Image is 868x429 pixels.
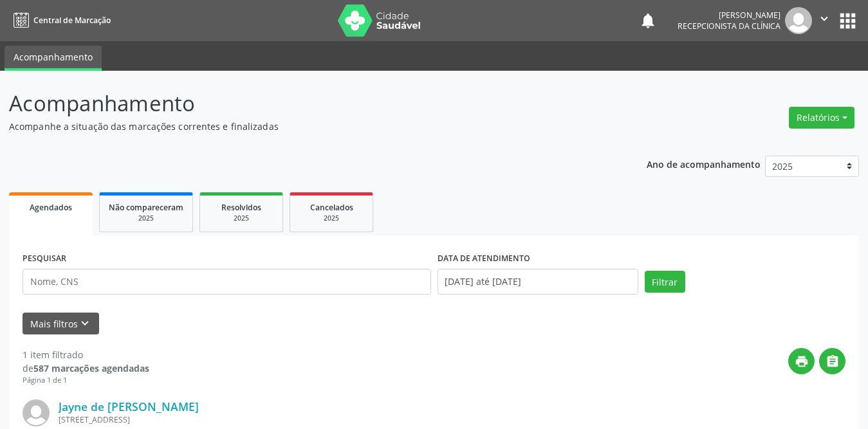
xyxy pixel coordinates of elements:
span: Central de Marcação [33,15,111,26]
img: img [23,399,50,426]
label: PESQUISAR [23,249,66,269]
i:  [826,354,840,369]
strong: 587 marcações agendadas [33,362,149,374]
span: Resolvidos [221,202,261,213]
a: Jayne de [PERSON_NAME] [59,399,199,414]
button: Filtrar [645,271,685,293]
div: Página 1 de 1 [23,375,149,386]
button: print [788,348,815,374]
button: Relatórios [789,107,854,129]
label: DATA DE ATENDIMENTO [438,249,530,269]
a: Central de Marcação [9,10,111,31]
button: notifications [639,12,657,30]
p: Acompanhamento [9,87,604,120]
button: Mais filtroskeyboard_arrow_down [23,313,99,335]
span: Não compareceram [109,202,183,213]
button:  [819,348,845,374]
p: Ano de acompanhamento [647,156,761,172]
img: img [785,7,812,34]
span: Agendados [30,202,72,213]
div: [PERSON_NAME] [678,10,780,21]
span: Cancelados [310,202,353,213]
div: 2025 [299,214,364,223]
div: 2025 [209,214,273,223]
i:  [817,12,831,26]
input: Selecione um intervalo [438,269,638,295]
button: apps [836,10,859,32]
div: 2025 [109,214,183,223]
div: [STREET_ADDRESS] [59,414,652,425]
span: Recepcionista da clínica [678,21,780,32]
a: Acompanhamento [5,46,102,71]
i: keyboard_arrow_down [78,316,92,331]
div: 1 item filtrado [23,348,149,361]
i: print [795,354,809,369]
p: Acompanhe a situação das marcações correntes e finalizadas [9,120,604,133]
button:  [812,7,836,34]
div: de [23,361,149,375]
input: Nome, CNS [23,269,431,295]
